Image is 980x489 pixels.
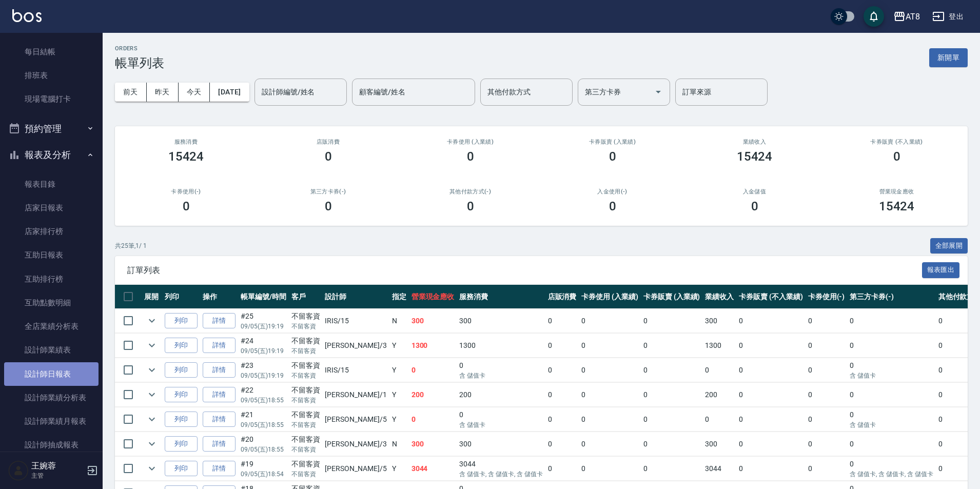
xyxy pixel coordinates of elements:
[322,457,389,481] td: [PERSON_NAME] /5
[457,432,545,456] td: 300
[203,461,236,477] a: 詳情
[545,407,579,432] td: 0
[457,334,545,358] td: 1300
[238,358,289,382] td: #23
[736,358,805,382] td: 0
[241,346,286,356] p: 09/05 (五) 19:19
[467,149,474,164] h3: 0
[4,40,99,64] a: 每日結帳
[409,432,457,456] td: 300
[322,358,389,382] td: IRIS /15
[545,285,579,309] th: 店販消費
[389,285,409,309] th: 指定
[850,470,933,479] p: 含 儲值卡, 含 儲值卡, 含 儲值卡
[579,457,641,481] td: 0
[200,285,238,309] th: 操作
[609,149,616,164] h3: 0
[4,362,99,386] a: 設計師日報表
[806,285,848,309] th: 卡券使用(-)
[736,285,805,309] th: 卡券販賣 (不入業績)
[579,432,641,456] td: 0
[459,420,542,429] p: 含 儲值卡
[696,139,813,145] h2: 業績收入
[889,6,924,27] button: AT8
[4,267,99,291] a: 互助排行榜
[291,311,320,322] div: 不留客資
[238,432,289,456] td: #20
[702,432,736,456] td: 300
[864,6,884,27] button: save
[162,285,200,309] th: 列印
[736,383,805,407] td: 0
[879,199,915,213] h3: 15424
[736,457,805,481] td: 0
[457,285,545,309] th: 服務消費
[847,285,935,309] th: 第三方卡券(-)
[389,457,409,481] td: Y
[409,383,457,407] td: 200
[906,10,920,23] div: AT8
[203,436,236,452] a: 詳情
[930,238,968,254] button: 全部展開
[168,149,204,164] h3: 15424
[545,358,579,382] td: 0
[736,407,805,432] td: 0
[179,83,210,102] button: 今天
[165,461,198,477] button: 列印
[847,309,935,333] td: 0
[322,432,389,456] td: [PERSON_NAME] /3
[850,371,933,380] p: 含 儲值卡
[847,457,935,481] td: 0
[269,139,387,145] h2: 店販消費
[389,383,409,407] td: Y
[409,358,457,382] td: 0
[144,412,160,427] button: expand row
[389,358,409,382] td: Y
[737,149,773,164] h3: 15424
[4,220,99,243] a: 店家排行榜
[702,309,736,333] td: 300
[702,285,736,309] th: 業績收入
[183,199,190,213] h3: 0
[4,243,99,267] a: 互助日報表
[291,420,320,429] p: 不留客資
[4,64,99,87] a: 排班表
[922,265,960,275] a: 報表匯出
[467,199,474,213] h3: 0
[291,322,320,331] p: 不留客資
[241,470,286,479] p: 09/05 (五) 18:54
[579,309,641,333] td: 0
[922,262,960,278] button: 報表匯出
[847,358,935,382] td: 0
[115,56,164,70] h3: 帳單列表
[806,334,848,358] td: 0
[579,407,641,432] td: 0
[165,412,198,427] button: 列印
[127,139,245,145] h3: 服務消費
[165,387,198,403] button: 列印
[702,334,736,358] td: 1300
[641,457,703,481] td: 0
[847,383,935,407] td: 0
[409,285,457,309] th: 營業現金應收
[806,358,848,382] td: 0
[165,362,198,378] button: 列印
[751,199,758,213] h3: 0
[702,407,736,432] td: 0
[411,139,529,145] h2: 卡券使用 (入業績)
[165,313,198,329] button: 列印
[929,48,968,67] button: 新開單
[4,386,99,409] a: 設計師業績分析表
[144,436,160,452] button: expand row
[579,383,641,407] td: 0
[838,139,955,145] h2: 卡券販賣 (不入業績)
[389,432,409,456] td: N
[847,334,935,358] td: 0
[641,383,703,407] td: 0
[241,420,286,429] p: 09/05 (五) 18:55
[203,387,236,403] a: 詳情
[545,432,579,456] td: 0
[238,457,289,481] td: #19
[115,83,147,102] button: 前天
[928,7,968,26] button: 登出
